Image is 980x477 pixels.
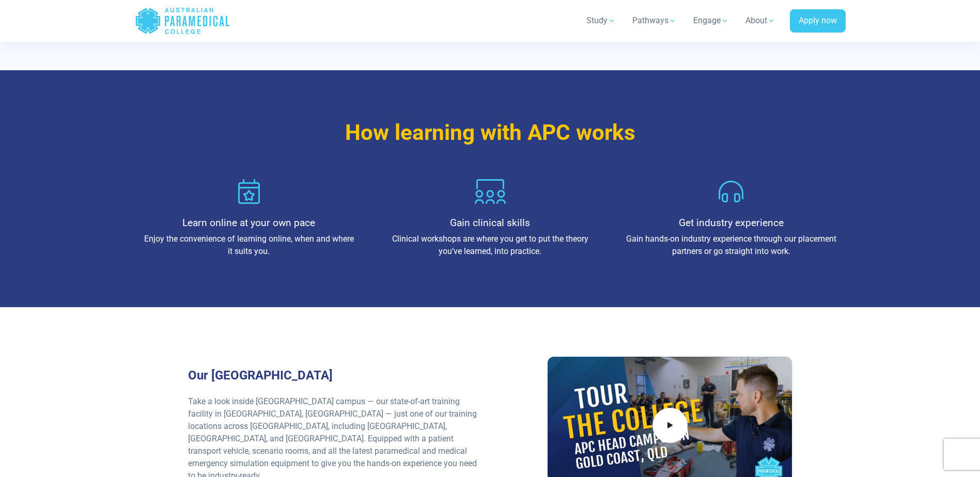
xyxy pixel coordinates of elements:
a: Australian Paramedical College [135,4,230,38]
a: Study [580,6,622,35]
h4: Learn online at your own pace [143,217,355,229]
a: Pathways [626,6,683,35]
a: About [739,6,782,35]
p: Gain hands-on industry experience through our placement partners or go straight into work. [625,233,837,258]
h3: How learning with APC works [188,120,792,146]
p: Clinical workshops are where you get to put the theory you’ve learned, into practice. [384,233,596,258]
h3: Our [GEOGRAPHIC_DATA] [188,368,484,383]
h4: Get industry experience [625,217,837,229]
a: Apply now [790,9,846,33]
a: Engage [687,6,735,35]
h4: Gain clinical skills [384,217,596,229]
p: Enjoy the convenience of learning online, when and where it suits you. [143,233,355,258]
